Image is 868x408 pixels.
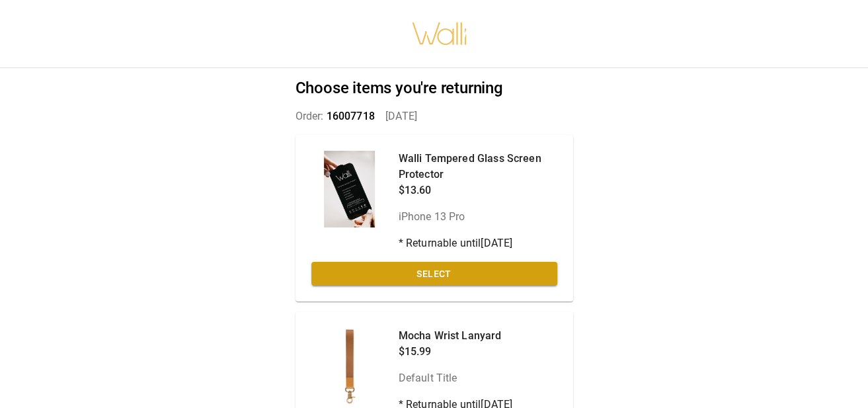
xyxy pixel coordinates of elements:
p: * Returnable until [DATE] [399,235,557,251]
button: Select [311,262,557,286]
p: Default Title [399,370,513,386]
p: $15.99 [399,344,513,360]
p: $13.60 [399,183,557,198]
p: Mocha Wrist Lanyard [399,328,513,344]
p: Order: [DATE] [296,108,573,124]
p: Walli Tempered Glass Screen Protector [399,151,557,183]
p: iPhone 13 Pro [399,209,557,225]
span: 16007718 [327,110,375,122]
img: walli-inc.myshopify.com [411,5,468,62]
h2: Choose items you're returning [296,79,573,98]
